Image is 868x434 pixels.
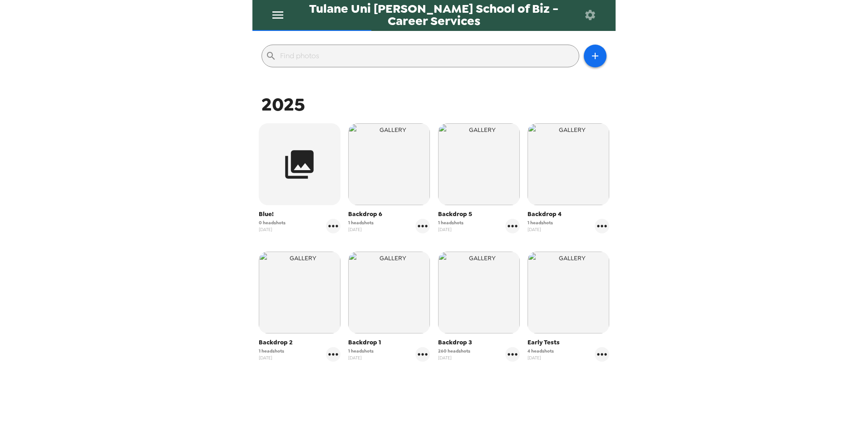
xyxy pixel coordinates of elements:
[259,219,286,226] span: 0 headshots
[326,347,340,362] button: gallery menu
[348,338,430,347] span: Backdrop 1
[348,210,430,219] span: Backdrop 6
[415,219,430,233] button: gallery menu
[259,226,286,233] span: [DATE]
[528,123,609,205] img: gallery
[438,354,470,361] span: [DATE]
[259,354,284,361] span: [DATE]
[348,348,374,354] span: 1 headshots
[528,210,609,219] span: Backdrop 4
[326,219,340,233] button: gallery menu
[528,226,553,233] span: [DATE]
[292,3,575,27] span: Tulane Uni [PERSON_NAME] School of Biz - Career Services
[348,226,374,233] span: [DATE]
[438,348,470,354] span: 260 headshots
[280,49,575,63] input: Find photos
[438,338,520,347] span: Backdrop 3
[595,347,609,362] button: gallery menu
[259,252,340,333] img: gallery
[438,252,520,333] img: gallery
[505,219,520,233] button: gallery menu
[595,219,609,233] button: gallery menu
[415,347,430,362] button: gallery menu
[528,338,609,347] span: Early Tests
[528,252,609,333] img: gallery
[348,219,374,226] span: 1 headshots
[348,354,374,361] span: [DATE]
[528,348,554,354] span: 4 headshots
[528,354,554,361] span: [DATE]
[438,219,464,226] span: 1 headshots
[505,347,520,362] button: gallery menu
[438,123,520,205] img: gallery
[348,252,430,333] img: gallery
[261,92,305,116] span: 2025
[259,338,340,347] span: Backdrop 2
[438,226,464,233] span: [DATE]
[259,210,340,219] span: Blue!
[438,210,520,219] span: Backdrop 5
[348,123,430,205] img: gallery
[528,219,553,226] span: 1 headshots
[259,348,284,354] span: 1 headshots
